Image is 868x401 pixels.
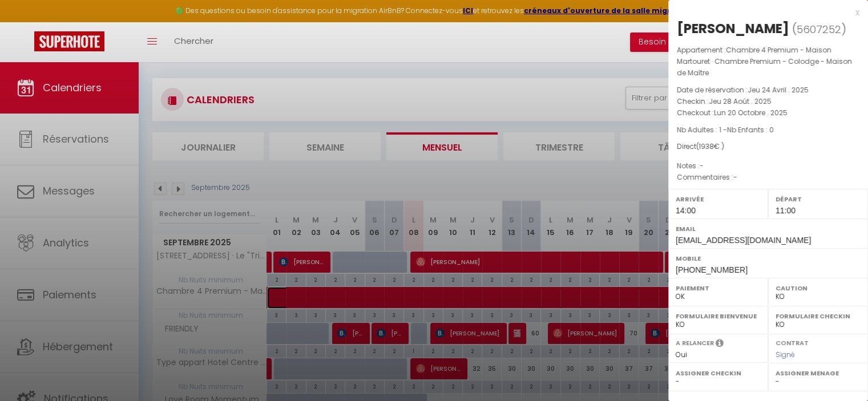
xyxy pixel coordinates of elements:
label: Formulaire Checkin [776,310,861,322]
span: ( € ) [696,141,724,151]
label: Caution [776,282,861,294]
label: Contrat [776,338,809,346]
label: Formulaire Bienvenue [676,310,761,322]
span: Nb Adultes : 1 - [677,125,774,135]
span: 5607252 [797,22,841,37]
p: Appartement : [677,44,859,79]
span: - [700,161,704,171]
p: Notes : [677,160,859,172]
span: [EMAIL_ADDRESS][DOMAIN_NAME] [676,236,811,245]
div: Direct [677,141,859,152]
label: Mobile [676,253,861,264]
div: [PERSON_NAME] [677,19,789,38]
span: Jeu 28 Août . 2025 [709,96,772,106]
p: Date de réservation : [677,84,859,96]
label: Arrivée [676,193,761,205]
span: [PHONE_NUMBER] [676,265,748,274]
label: A relancer [676,338,714,348]
span: 14:00 [676,206,696,215]
span: Jeu 24 Avril . 2025 [748,85,809,95]
span: Nb Enfants : 0 [727,125,774,135]
span: Lun 20 Octobre . 2025 [714,108,788,118]
span: Signé [776,350,795,359]
p: Checkin : [677,96,859,107]
label: Départ [776,193,861,205]
label: Email [676,223,861,234]
p: Commentaires : [677,172,859,183]
div: x [668,6,859,19]
span: - [733,172,737,182]
label: Assigner Menage [776,367,861,379]
span: ( ) [792,21,846,37]
label: Paiement [676,282,761,294]
span: 11:00 [776,206,796,215]
label: Assigner Checkin [676,367,761,379]
button: Ouvrir le widget de chat LiveChat [9,5,43,39]
p: Checkout : [677,107,859,119]
span: 1938 [699,141,714,151]
span: Chambre 4 Premium - Maison Martouret · Chambre Premium - Colodge - Maison de Maître [677,45,852,78]
i: Sélectionner OUI si vous souhaiter envoyer les séquences de messages post-checkout [716,338,724,351]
